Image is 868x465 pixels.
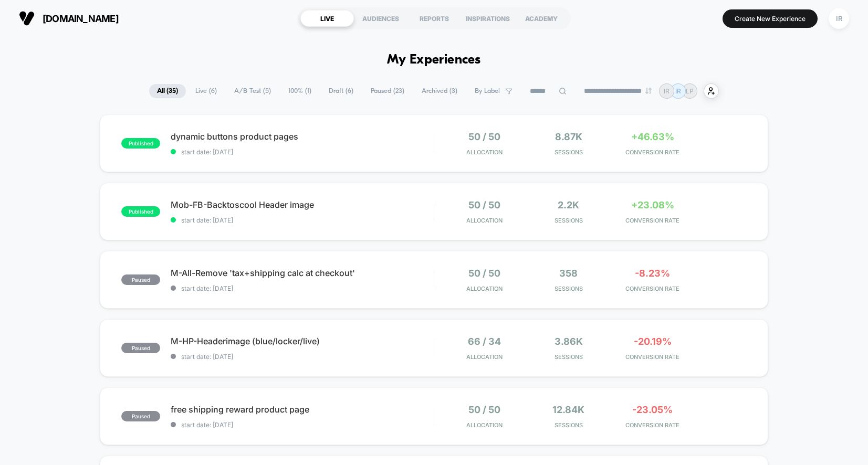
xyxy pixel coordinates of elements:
span: -8.23% [635,268,670,279]
span: M-HP-Headerimage (blue/locker/live) [171,336,434,346]
span: 12.84k [552,404,584,415]
span: [DOMAIN_NAME] [43,13,119,24]
span: start date: [DATE] [171,353,434,361]
span: published [121,206,160,217]
span: 50 / 50 [468,199,500,210]
span: 50 / 50 [468,268,500,279]
div: REPORTS [407,10,461,27]
div: LIVE [300,10,354,27]
span: Draft ( 6 ) [321,84,361,98]
span: Sessions [529,285,608,292]
span: Allocation [466,149,503,156]
span: 8.87k [555,131,582,142]
span: +23.08% [631,199,674,210]
span: 50 / 50 [468,131,500,142]
span: -20.19% [634,336,672,347]
span: start date: [DATE] [171,284,434,292]
span: start date: [DATE] [171,216,434,224]
button: Create New Experience [723,9,818,28]
img: Visually logo [19,10,35,26]
span: Sessions [529,421,608,429]
span: 3.86k [555,336,583,347]
span: Archived ( 3 ) [414,84,465,98]
p: IR [664,87,670,95]
div: IR [829,8,849,29]
span: Allocation [466,217,503,224]
span: A/B Test ( 5 ) [226,84,279,98]
div: ACADEMY [515,10,568,27]
span: Paused ( 23 ) [363,84,412,98]
button: [DOMAIN_NAME] [16,10,122,27]
span: 358 [559,268,578,279]
div: INSPIRATIONS [461,10,515,27]
span: paused [121,274,160,285]
span: free shipping reward product page [171,404,434,415]
span: Allocation [466,421,503,429]
span: CONVERSION RATE [613,217,692,224]
img: end [645,88,652,94]
p: LP [686,87,694,95]
span: M-All-Remove 'tax+shipping calc at checkout' [171,268,434,278]
span: Allocation [466,353,503,361]
span: paused [121,343,160,353]
span: Allocation [466,285,503,292]
span: CONVERSION RATE [613,149,692,156]
h1: My Experiences [387,52,481,68]
span: Mob-FB-Backtoscool Header image [171,199,434,210]
span: start date: [DATE] [171,421,434,429]
span: published [121,138,160,149]
span: Sessions [529,149,608,156]
p: IR [675,87,681,95]
button: IR [825,8,852,29]
span: +46.63% [631,131,674,142]
span: Live ( 6 ) [187,84,225,98]
span: 66 / 34 [468,336,501,347]
span: -23.05% [632,404,673,415]
span: paused [121,411,160,421]
span: 2.2k [558,199,579,210]
span: CONVERSION RATE [613,353,692,361]
span: All ( 35 ) [149,84,186,98]
span: CONVERSION RATE [613,285,692,292]
span: dynamic buttons product pages [171,131,434,142]
span: Sessions [529,217,608,224]
span: By Label [475,87,500,95]
span: 100% ( 1 ) [280,84,319,98]
div: AUDIENCES [354,10,407,27]
span: Sessions [529,353,608,361]
span: 50 / 50 [468,404,500,415]
span: CONVERSION RATE [613,421,692,429]
span: start date: [DATE] [171,148,434,156]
